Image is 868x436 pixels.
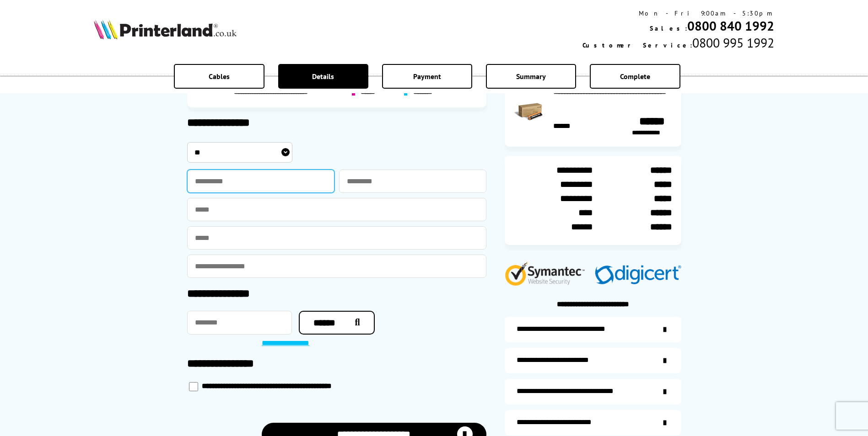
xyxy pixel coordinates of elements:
span: 0800 995 1992 [692,34,774,51]
a: secure-website [505,410,681,436]
a: additional-ink [505,317,681,342]
img: Printerland Logo [94,19,237,39]
span: Sales: [650,24,687,32]
span: Details [312,72,334,81]
span: Complete [620,72,650,81]
a: items-arrive [505,348,681,373]
span: Payment [413,72,441,81]
a: 0800 840 1992 [687,17,774,34]
span: Cables [209,72,230,81]
span: Customer Service: [582,41,692,49]
span: Summary [516,72,546,81]
a: additional-cables [505,379,681,404]
div: Mon - Fri 9:00am - 5:30pm [582,9,774,17]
